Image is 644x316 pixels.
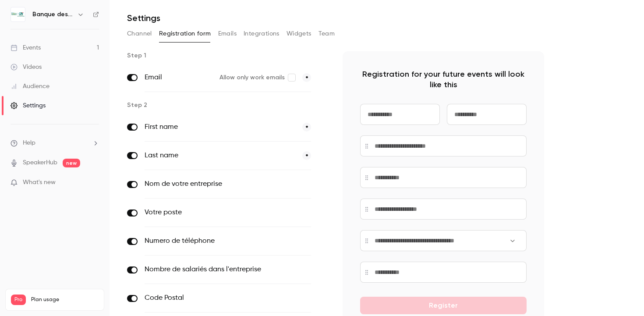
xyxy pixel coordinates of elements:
[145,236,275,246] label: Numero de téléphone
[31,296,99,303] span: Plan usage
[23,158,57,167] a: SpeakerHub
[127,101,329,110] p: Step 2
[11,295,26,305] span: Pro
[32,10,74,19] h6: Banque des Ressources Humaines - Crédit Agricole Entreprises
[11,101,46,110] div: Settings
[11,82,50,91] div: Audience
[145,264,275,275] label: Nombre de salariés dans l'entreprise
[145,207,275,218] label: Votre poste
[159,27,211,41] button: Registration form
[145,179,275,189] label: Nom de votre entreprise
[145,150,295,161] label: Last name
[360,69,527,90] p: Registration for your future events will look like this
[127,51,329,60] p: Step 1
[318,27,335,41] button: Team
[23,138,35,148] span: Help
[11,43,41,52] div: Events
[287,27,311,41] button: Widgets
[145,122,295,132] label: First name
[218,27,237,41] button: Emails
[145,293,275,303] label: Code Postal
[145,72,212,83] label: Email
[219,73,295,82] label: Allow only work emails
[127,13,160,23] h1: Settings
[11,7,25,21] img: Banque des Ressources Humaines - Crédit Agricole Entreprises
[63,159,80,167] span: new
[11,63,42,71] div: Videos
[244,27,280,41] button: Integrations
[88,179,99,187] iframe: Noticeable Trigger
[11,138,99,148] li: help-dropdown-opener
[23,178,56,187] span: What's new
[127,27,152,41] button: Channel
